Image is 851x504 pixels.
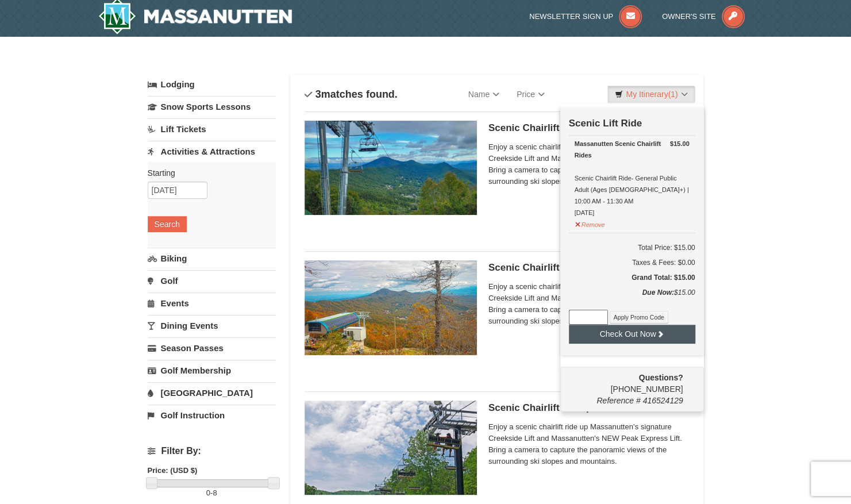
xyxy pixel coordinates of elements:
a: [GEOGRAPHIC_DATA] [148,382,276,403]
a: Name [460,83,508,106]
strong: Scenic Lift Ride [569,118,642,129]
h5: Scenic Chairlift Ride | 10:00 AM - 11:30 AM [488,122,690,134]
strong: Questions? [638,373,683,382]
div: $15.00 [569,287,695,310]
button: Remove [575,216,606,230]
a: Golf Membership [148,360,276,381]
img: 24896431-1-a2e2611b.jpg [305,121,477,215]
div: Taxes & Fees: $0.00 [569,257,695,268]
span: Reference # [596,396,640,405]
h6: Total Price: $15.00 [569,242,695,253]
a: Price [508,83,553,106]
a: Biking [148,248,276,269]
button: Check Out Now [569,325,695,343]
a: Owner's Site [662,12,745,21]
span: 3 [315,89,321,100]
a: Activities & Attractions [148,141,276,162]
span: Enjoy a scenic chairlift ride up Massanutten’s signature Creekside Lift and Massanutten's NEW Pea... [488,281,690,327]
img: 24896431-9-664d1467.jpg [305,401,477,495]
span: (1) [668,90,677,99]
a: Dining Events [148,315,276,336]
img: 24896431-13-a88f1aaf.jpg [305,260,477,355]
span: [PHONE_NUMBER] [569,372,683,394]
h5: Grand Total: $15.00 [569,272,695,283]
strong: $15.00 [670,138,690,149]
span: 8 [213,488,217,497]
label: - [148,487,276,499]
a: Lift Tickets [148,118,276,140]
span: Newsletter Sign Up [529,12,613,21]
span: 416524129 [642,396,683,405]
span: Owner's Site [662,12,716,21]
a: Newsletter Sign Up [529,12,642,21]
a: Golf Instruction [148,405,276,426]
button: Search [148,216,187,232]
div: Massanutten Scenic Chairlift Rides [575,138,690,161]
span: 0 [206,488,210,497]
a: My Itinerary(1) [607,86,695,103]
a: Events [148,293,276,314]
h5: Scenic Chairlift Ride | 1:00 PM - 2:30 PM [488,402,690,414]
strong: Price: (USD $) [148,466,198,475]
button: Apply Promo Code [610,311,668,324]
a: Lodging [148,74,276,95]
h4: Filter By: [148,446,276,456]
a: Season Passes [148,337,276,359]
strong: Due Now: [642,288,673,297]
span: Enjoy a scenic chairlift ride up Massanutten’s signature Creekside Lift and Massanutten's NEW Pea... [488,141,690,187]
h5: Scenic Chairlift Ride | 11:30 AM - 1:00 PM [488,262,690,274]
label: Starting [148,167,267,179]
a: Snow Sports Lessons [148,96,276,117]
h4: matches found. [305,89,398,100]
div: Scenic Chairlift Ride- General Public Adult (Ages [DEMOGRAPHIC_DATA]+) | 10:00 AM - 11:30 AM [DATE] [575,138,690,218]
span: Enjoy a scenic chairlift ride up Massanutten’s signature Creekside Lift and Massanutten's NEW Pea... [488,421,690,467]
a: Golf [148,270,276,291]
